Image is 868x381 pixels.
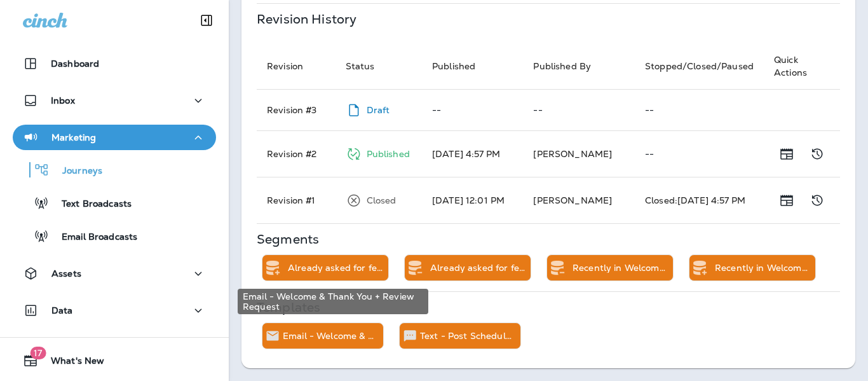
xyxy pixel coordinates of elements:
td: Closed: [DATE] 4:57 PM [635,177,764,224]
p: Text - Post Schedule: Review Request [420,331,515,341]
p: Email Broadcasts [49,232,137,244]
p: Already asked for feedback [288,263,383,273]
p: Marketing [51,132,96,142]
button: Assets [13,261,216,286]
div: Send Email [262,323,283,349]
p: Data [51,305,73,315]
div: Email - Welcome & Thank You + Review Request [238,289,428,314]
p: Text Broadcasts [49,198,132,211]
div: Remove from Static Segment [547,255,567,281]
button: Text Broadcasts [13,190,216,216]
button: Dashboard [13,51,216,76]
p: Dashboard [51,59,99,69]
button: Collapse Sidebar [189,8,224,33]
p: Revision History [257,14,356,24]
p: Already asked for feedback [430,263,526,273]
th: Quick Actions [764,43,840,90]
p: Recently in Welcome Thank You [573,263,668,273]
p: Inbox [51,95,75,106]
button: Show Release Notes [774,141,799,167]
td: [PERSON_NAME] [523,131,635,177]
th: Revision [257,43,336,90]
div: Add to Static Segment [262,255,283,281]
div: Remove from Static Segment [405,255,425,281]
p: Assets [51,268,81,279]
td: Revision # 3 [257,90,336,131]
p: -- [533,105,625,115]
div: Text - Post Schedule: Review Request [420,323,520,349]
button: Marketing [13,125,216,150]
td: [DATE] 12:01 PM [422,177,523,224]
button: Journeys [13,156,216,183]
p: Published [367,149,410,159]
td: [DATE] 4:57 PM [422,131,523,177]
p: -- [432,105,513,115]
button: Show Change Log [804,141,830,167]
p: Draft [367,105,390,115]
th: Status [336,43,422,90]
p: -- [645,149,754,159]
span: What's New [38,356,104,371]
th: Published By [523,43,635,90]
p: Journeys [50,165,102,177]
div: Recently in Welcome Thank You [573,255,673,281]
div: Add to Static Segment [689,255,710,281]
div: Send SMS/MMS [400,323,420,349]
span: 17 [30,347,46,359]
td: Revision # 2 [257,131,336,177]
div: Already asked for feedback [288,255,388,281]
p: Closed [367,195,397,205]
th: Stopped/Closed/Paused [635,43,764,90]
button: Show Release Notes [774,188,799,213]
div: Recently in Welcome Thank You [715,255,815,281]
button: Email Broadcasts [13,223,216,249]
td: [PERSON_NAME] [523,177,635,224]
td: Revision # 1 [257,177,336,224]
button: 17What's New [13,348,216,373]
button: Show Change Log [804,188,830,213]
p: Recently in Welcome Thank You [715,263,810,273]
p: Email - Welcome & Thank You + Review Request [283,331,378,341]
p: Segments [257,234,319,244]
button: Inbox [13,88,216,113]
th: Published [422,43,523,90]
button: Data [13,298,216,323]
div: Already asked for feedback [430,255,531,281]
div: Email - Welcome & Thank You + Review Request [283,323,383,349]
p: -- [645,105,754,115]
